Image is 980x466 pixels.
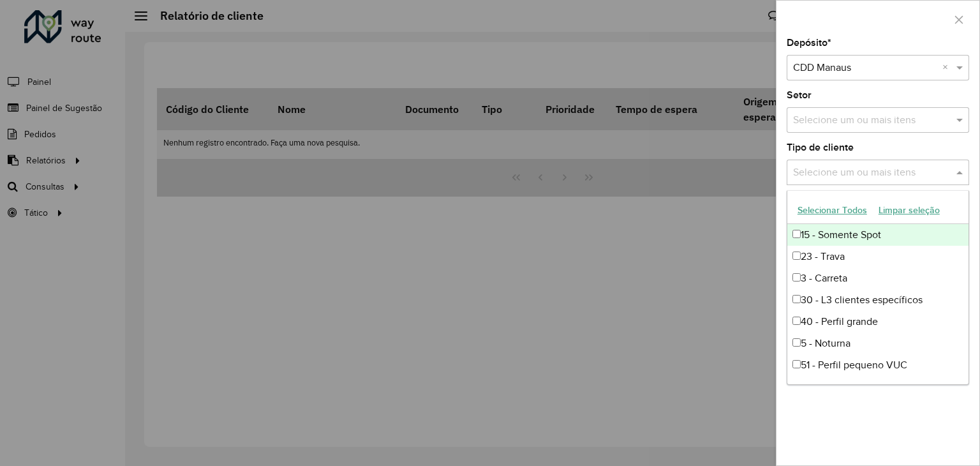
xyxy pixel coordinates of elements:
div: 6 - Recarga [787,376,969,398]
button: Selecionar Todos [792,200,873,220]
div: 3 - Carreta [787,267,969,289]
button: Limpar seleção [873,200,946,220]
div: 30 - L3 clientes específicos [787,289,969,311]
div: 40 - Perfil grande [787,311,969,333]
label: Tipo de cliente [787,140,854,155]
label: Depósito [787,35,831,50]
div: 15 - Somente Spot [787,224,969,246]
div: 23 - Trava [787,246,969,267]
div: 5 - Noturna [787,333,969,354]
span: Clear all [942,60,953,75]
ng-dropdown-panel: Options list [787,190,969,385]
div: 51 - Perfil pequeno VUC [787,354,969,376]
label: Setor [787,87,812,103]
